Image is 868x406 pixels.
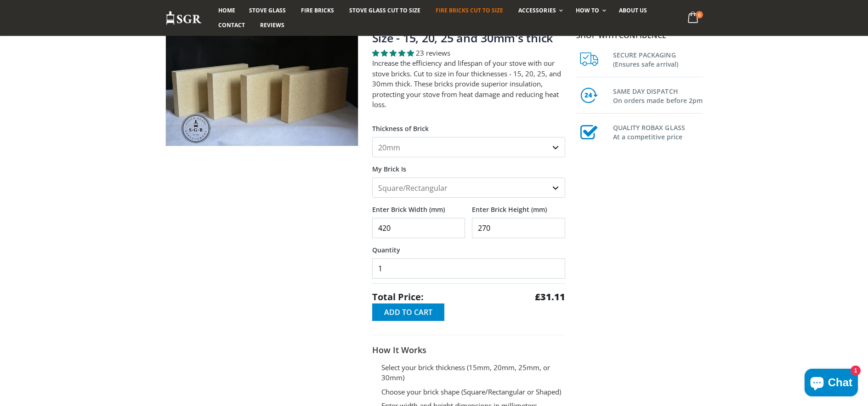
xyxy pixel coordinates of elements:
a: About us [612,3,654,18]
span: Total Price: [372,291,424,303]
h3: SAME DAY DISPATCH On orders made before 2pm [613,85,703,105]
a: Accessories [511,3,567,18]
img: Stove Glass Replacement [165,11,202,26]
strong: £31.11 [535,291,565,303]
a: Fire Bricks Cut To Size [429,3,510,18]
a: Contact [211,18,252,33]
span: Contact [218,21,245,29]
label: Enter Brick Width (mm) [372,198,465,214]
h3: How It Works [372,344,565,355]
span: Stove Glass Cut To Size [349,6,420,14]
label: Thickness of Brick [372,117,565,133]
label: Enter Brick Height (mm) [472,198,565,214]
span: About us [619,6,647,14]
a: Fire Bricks [294,3,341,18]
li: Select your brick thickness (15mm, 20mm, 25mm, or 30mm) [381,362,565,383]
span: Accessories [518,6,556,14]
span: Fire Bricks [301,6,334,14]
span: 23 reviews [416,48,450,57]
p: Increase the efficiency and lifespan of your stove with our stove bricks. Cut to size in four thi... [372,58,565,110]
inbox-online-store-chat: Shopify online store chat [802,369,861,399]
span: Add to Cart [384,307,432,317]
label: Quantity [372,238,565,255]
a: Reviews [253,18,291,33]
span: 0 [696,11,703,18]
span: Stove Glass [249,6,286,14]
button: Add to Cart [372,303,444,321]
span: How To [576,6,599,14]
li: Choose your brick shape (Square/Rectangular or Shaped) [381,387,565,397]
a: Stove Glass [242,3,293,18]
h3: SECURE PACKAGING (Ensures safe arrival) [613,49,703,69]
a: Stove Glass Cut To Size [342,3,427,18]
label: My Brick Is [372,157,565,174]
a: How To [569,3,611,18]
span: 4.78 stars [372,48,416,57]
span: Home [218,6,235,14]
img: 4_fire_bricks_1aa33a0b-dc7a-4843-b288-55f1aa0e36c3_800x_crop_center.jpeg [166,17,358,145]
h3: QUALITY ROBAX GLASS At a competitive price [613,121,703,142]
a: 0 [684,9,703,27]
a: Home [211,3,242,18]
span: Reviews [260,21,284,29]
span: Fire Bricks Cut To Size [436,6,503,14]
